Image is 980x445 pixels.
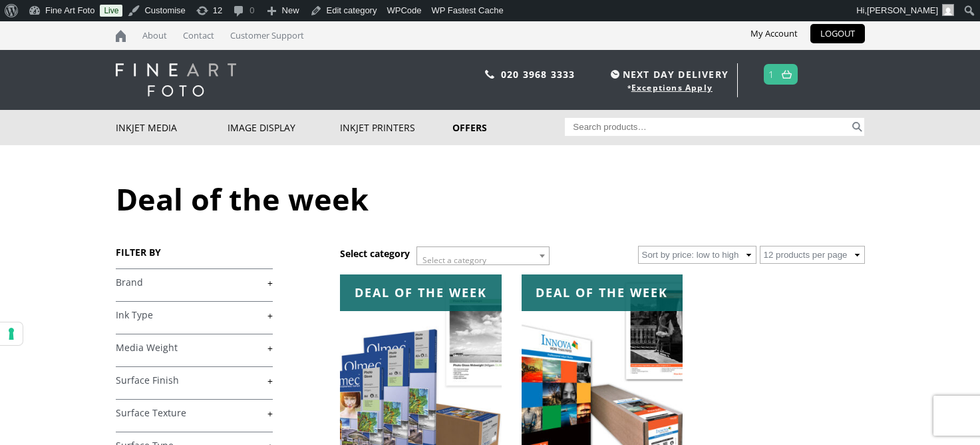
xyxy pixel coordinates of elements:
h4: Surface Finish [116,366,273,393]
img: phone.svg [485,70,494,79]
button: Search [850,118,865,136]
img: basket.svg [782,70,792,79]
a: Inkjet Printers [340,110,452,145]
h4: Brand [116,268,273,295]
a: + [116,309,273,322]
a: Inkjet Media [116,110,228,145]
h4: Surface Texture [116,399,273,426]
div: Deal of the week [340,274,501,311]
span: Select a category [422,254,486,266]
span: [PERSON_NAME] [867,5,938,15]
img: time.svg [611,70,619,79]
a: Exceptions Apply [631,82,713,93]
a: Live [100,5,122,17]
h1: Deal of the week [116,179,865,219]
a: LOGOUT [810,24,865,43]
a: + [116,407,273,420]
a: + [116,276,273,289]
a: Customer Support [224,21,311,50]
h4: Media Weight [116,334,273,360]
a: Offers [452,110,565,145]
a: My Account [740,24,808,43]
h3: FILTER BY [116,246,273,258]
a: 1 [768,65,774,84]
select: Shop order [638,246,756,264]
a: Image Display [228,110,340,145]
img: logo-white.svg [116,63,236,97]
span: NEXT DAY DELIVERY [607,67,729,82]
a: Contact [176,21,221,50]
div: Deal of the week [522,274,683,311]
h4: Ink Type [116,301,273,328]
a: About [136,21,174,50]
input: Search products… [565,118,850,136]
a: + [116,342,273,354]
a: + [116,374,273,387]
h3: Select category [340,247,410,260]
a: 020 3968 3333 [501,68,575,81]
